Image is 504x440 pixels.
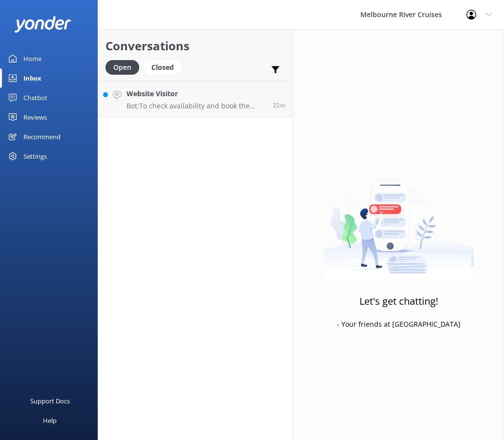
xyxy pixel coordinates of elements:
[23,127,61,147] div: Recommend
[144,60,181,75] div: Closed
[43,411,57,430] div: Help
[23,147,47,166] div: Settings
[144,62,186,72] a: Closed
[105,37,285,55] h2: Conversations
[15,16,71,32] img: yonder-white-logo.png
[337,319,461,330] p: - Your friends at [GEOGRAPHIC_DATA]
[23,107,47,127] div: Reviews
[126,102,266,110] p: Bot: To check availability and book the Spirit of Melbourne Lunch Cruise, please visit [URL][DOMA...
[23,88,47,107] div: Chatbot
[98,81,293,117] a: Website VisitorBot:To check availability and book the Spirit of Melbourne Lunch Cruise, please vi...
[23,68,42,88] div: Inbox
[105,60,139,75] div: Open
[30,391,70,411] div: Support Docs
[23,49,42,68] div: Home
[273,101,285,109] span: 01:37pm 18-Aug-2025 (UTC +10:00) Australia/Sydney
[359,293,438,309] h3: Let's get chatting!
[323,159,474,281] img: artwork of a man stealing a conversation from at giant smartphone
[126,88,266,99] h4: Website Visitor
[105,62,144,72] a: Open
